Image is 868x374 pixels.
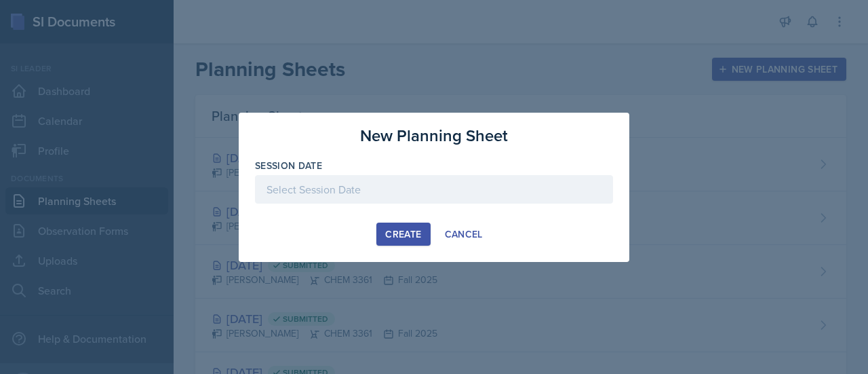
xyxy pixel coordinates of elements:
[436,223,492,246] button: Cancel
[445,229,483,240] div: Cancel
[360,124,508,148] h3: New Planning Sheet
[376,223,430,246] button: Create
[255,159,322,172] label: Session Date
[385,229,421,240] div: Create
